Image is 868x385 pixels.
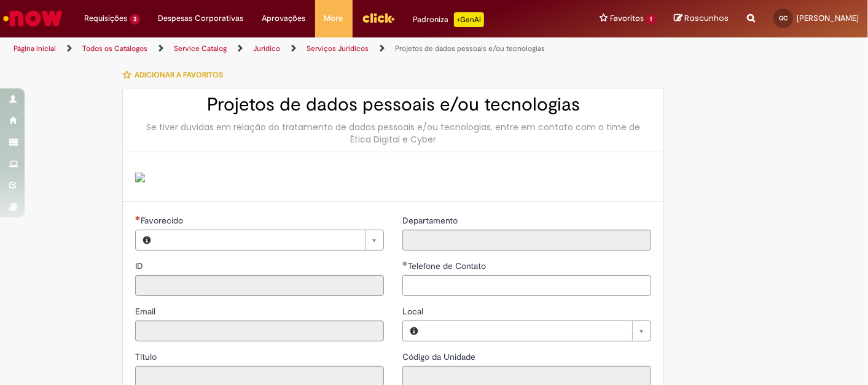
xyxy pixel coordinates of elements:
span: Somente leitura - Código da Unidade [402,351,478,362]
a: Rascunhos [674,13,729,25]
a: Página inicial [14,44,56,53]
img: ServiceNow [1,6,65,31]
span: 1 [646,14,655,25]
button: Adicionar a Favoritos [122,62,230,88]
span: Necessários [135,216,141,220]
a: Projetos de dados pessoais e/ou tecnologias [395,44,545,53]
span: Somente leitura - ID [135,260,146,271]
div: Padroniza [413,12,484,27]
label: Somente leitura - Departamento [402,214,460,227]
span: Somente leitura - Título [135,351,159,362]
a: Limpar campo Favorecido [158,230,383,250]
input: ID [135,275,384,296]
a: Service Catalog [174,44,227,53]
span: Telefone de Contato [408,260,488,271]
span: Necessários - Favorecido [141,215,186,226]
span: Despesas Corporativas [158,12,244,25]
span: 3 [130,14,140,25]
span: Adicionar a Favoritos [135,70,223,80]
input: Email [135,321,384,341]
span: Somente leitura - Email [135,306,158,317]
label: Somente leitura - Título [135,351,159,363]
span: Requisições [84,12,127,25]
input: Telefone de Contato [402,275,651,296]
img: sys_attachment.do [135,173,145,182]
button: Favorecido, Visualizar este registro [136,230,158,250]
a: Jurídico [253,44,280,53]
img: click_logo_yellow_360x200.png [362,9,395,27]
h2: Projetos de dados pessoais e/ou tecnologias [135,95,651,115]
label: Somente leitura - Email [135,305,158,317]
span: Somente leitura - Departamento [402,215,460,226]
a: Limpar campo Local [425,321,651,341]
span: Aprovações [262,12,306,25]
span: Obrigatório Preenchido [402,261,408,266]
p: +GenAi [454,12,484,27]
span: Rascunhos [684,12,729,24]
span: Favoritos [610,12,644,25]
span: More [324,12,343,25]
ul: Trilhas de página [9,37,569,60]
span: Local [402,306,426,317]
div: Se tiver duvidas em relação do tratamento de dados pessoais e/ou tecnologias, entre em contato co... [135,121,651,146]
a: Serviços Juridicos [307,44,369,53]
label: Somente leitura - Código da Unidade [402,351,478,363]
input: Departamento [402,230,651,251]
span: GC [779,14,788,22]
span: [PERSON_NAME] [797,13,859,23]
a: Todos os Catálogos [82,44,147,53]
button: Local, Visualizar este registro [403,321,425,341]
label: Somente leitura - ID [135,260,146,272]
